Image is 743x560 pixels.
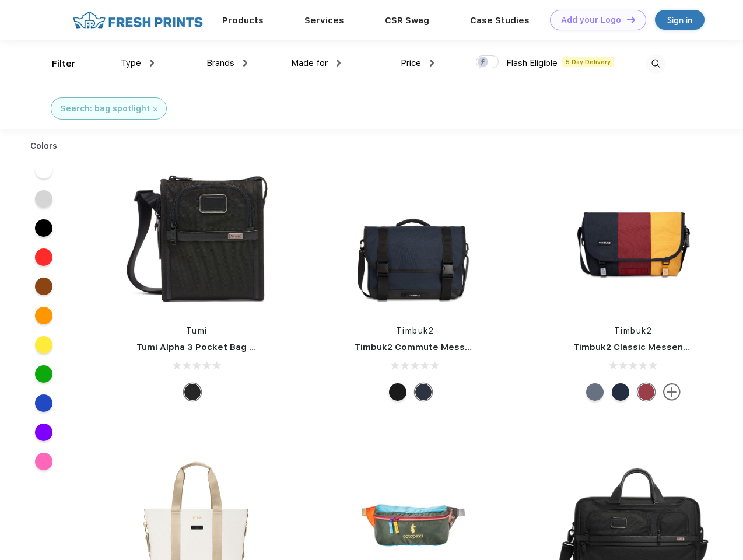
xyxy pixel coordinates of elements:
[119,158,274,313] img: func=resize&h=266
[69,10,206,30] img: fo%20logo%202.webp
[121,58,141,68] span: Type
[646,54,665,73] img: desktop_search.svg
[206,58,234,68] span: Brands
[150,60,154,66] img: dropdown.png
[415,383,432,401] div: Eco Nautical
[337,60,341,66] img: dropdown.png
[614,326,653,335] a: Timbuk2
[389,383,406,401] div: Eco Black
[396,326,434,335] a: Timbuk2
[562,57,614,67] span: 5 Day Delivery
[586,383,604,401] div: Eco Lightbeam
[663,383,681,401] img: more.svg
[573,342,718,352] a: Timbuk2 Classic Messenger Bag
[655,10,705,30] a: Sign in
[184,383,201,401] div: Black
[401,58,421,68] span: Price
[153,107,157,111] img: filter_cancel.svg
[291,58,328,68] span: Made for
[60,103,150,115] div: Search: bag spotlight
[222,15,264,26] a: Products
[355,342,511,352] a: Timbuk2 Commute Messenger Bag
[561,15,621,25] div: Add your Logo
[243,60,247,66] img: dropdown.png
[637,383,655,401] div: Eco Bookish
[506,58,558,68] span: Flash Eligible
[612,383,629,401] div: Eco Nautical
[52,57,76,71] div: Filter
[186,326,208,335] a: Tumi
[136,342,273,352] a: Tumi Alpha 3 Pocket Bag Small
[667,13,692,27] div: Sign in
[627,16,635,23] img: DT
[556,158,711,313] img: func=resize&h=266
[337,158,492,313] img: func=resize&h=266
[22,140,66,152] div: Colors
[430,60,434,66] img: dropdown.png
